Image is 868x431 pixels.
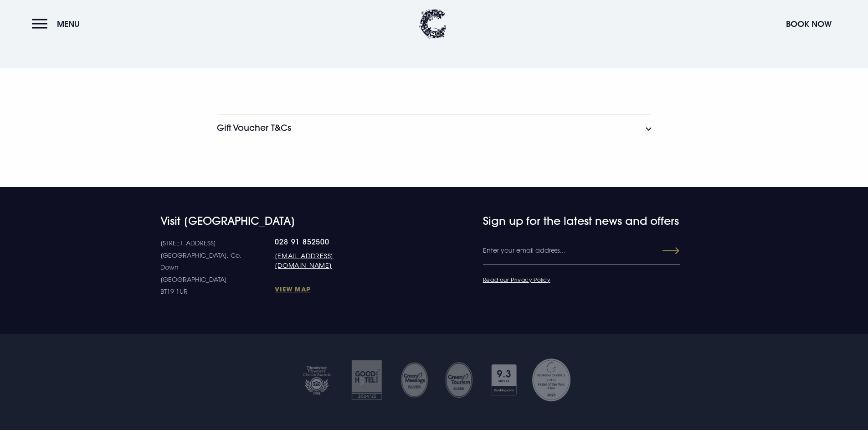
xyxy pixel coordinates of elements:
h4: Visit [GEOGRAPHIC_DATA] [160,214,375,228]
a: Read our Privacy Policy [483,276,550,283]
button: Submit [647,243,679,259]
a: View Map [275,285,375,293]
img: Georgina Campbell Award 2023 [531,357,572,403]
button: Menu [32,14,84,34]
a: 028 91 852500 [275,237,375,246]
p: [STREET_ADDRESS] [GEOGRAPHIC_DATA], Co. Down [GEOGRAPHIC_DATA] BT19 1UR [160,237,275,298]
a: [EMAIL_ADDRESS][DOMAIN_NAME] [275,251,375,270]
img: Tripadvisor travellers choice 2025 [296,357,337,403]
h3: Gift Voucher T&Cs [217,123,291,133]
h4: Sign up for the latest news and offers [483,214,645,228]
span: Menu [57,19,80,29]
input: Enter your email address… [483,237,680,265]
img: Good hotel 24 25 2 [346,357,387,403]
button: Book Now [781,14,836,34]
img: Booking com 1 [486,357,522,403]
img: Clandeboye Lodge [419,9,447,39]
img: Untitled design 35 [400,362,428,398]
button: Gift Voucher T&Cs [217,114,651,141]
img: GM SILVER TRANSPARENT [445,362,473,398]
